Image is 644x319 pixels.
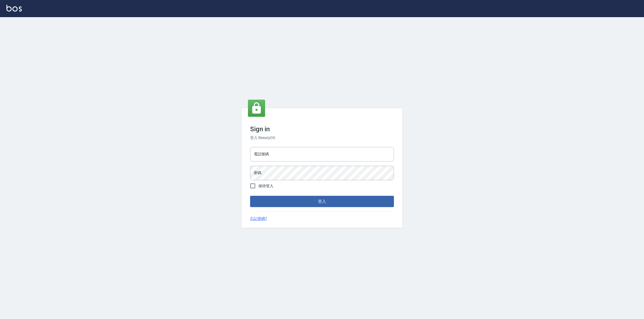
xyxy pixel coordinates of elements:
[250,135,394,141] h6: 登入 BeautyOS
[250,196,394,207] button: 登入
[6,5,22,12] img: Logo
[258,183,273,189] span: 保持登入
[250,125,394,133] h3: Sign in
[250,216,267,222] a: 忘記密碼?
